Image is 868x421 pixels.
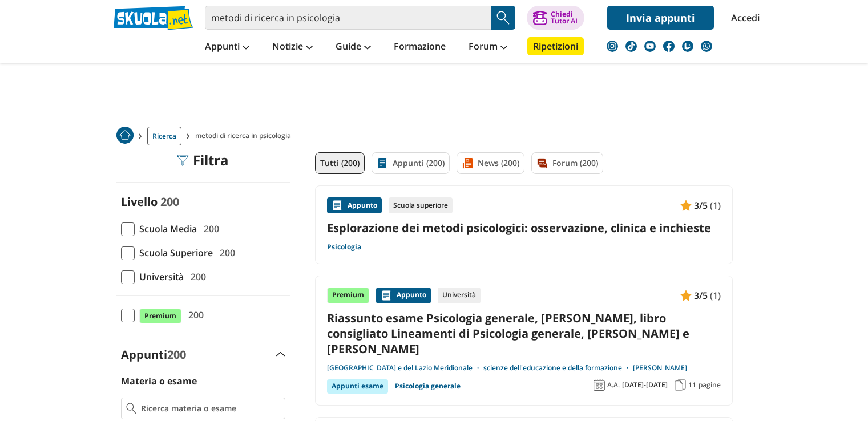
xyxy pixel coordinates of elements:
[333,37,374,58] a: Guide
[675,379,686,391] img: Pagine
[531,152,603,174] a: Forum (200)
[139,309,181,323] span: Premium
[177,155,188,166] img: Filtra filtri mobile
[377,157,388,169] img: Appunti filtro contenuto
[391,37,449,58] a: Formazione
[199,221,219,236] span: 200
[594,379,605,391] img: Anno accademico
[491,6,515,30] button: Search Button
[327,288,369,303] div: Premium
[327,363,483,373] a: [GEOGRAPHIC_DATA] e del Lazio Meridionale
[116,127,134,145] a: Home
[160,194,179,209] span: 200
[625,41,637,52] img: tiktok
[607,380,620,390] span: A.A.
[644,41,656,52] img: youtube
[186,269,206,284] span: 200
[276,352,285,357] img: Apri e chiudi sezione
[701,41,712,52] img: WhatsApp
[376,288,431,303] div: Appunto
[607,41,618,52] img: instagram
[116,127,134,144] img: Home
[438,288,481,303] div: Università
[184,307,204,322] span: 200
[135,269,184,284] span: Università
[372,152,450,174] a: Appunti (200)
[527,37,584,55] a: Ripetizioni
[121,194,158,209] label: Livello
[688,380,696,390] span: 11
[332,200,343,211] img: Appunti contenuto
[126,403,137,414] img: Ricerca materia o esame
[202,37,252,58] a: Appunti
[710,198,721,213] span: (1)
[177,152,229,168] div: Filtra
[315,152,365,174] a: Tutti (200)
[551,11,578,25] div: Chiedi Tutor AI
[121,375,197,387] label: Materia o esame
[663,41,675,52] img: facebook
[682,41,693,52] img: twitch
[466,37,510,58] a: Forum
[327,220,721,236] a: Esplorazione dei metodi psicologici: osservazione, clinica e inchieste
[135,245,213,260] span: Scuola Superiore
[527,6,584,30] button: ChiediTutor AI
[215,245,235,260] span: 200
[680,290,692,301] img: Appunti contenuto
[495,9,512,26] img: Cerca appunti, riassunti o versioni
[483,363,633,373] a: scienze dell'educazione e della formazione
[622,380,668,390] span: [DATE]-[DATE]
[536,157,548,169] img: Forum filtro contenuto
[327,310,721,357] a: Riassunto esame Psicologia generale, [PERSON_NAME], libro consigliato Lineamenti di Psicologia ge...
[694,288,708,303] span: 3/5
[195,127,296,145] span: metodi di ricerca in psicologia
[327,379,388,393] div: Appunti esame
[633,363,687,373] a: [PERSON_NAME]
[389,197,453,213] div: Scuola superiore
[135,221,197,236] span: Scuola Media
[680,200,692,211] img: Appunti contenuto
[147,127,181,145] a: Ricerca
[167,347,186,362] span: 200
[327,197,382,213] div: Appunto
[395,379,461,393] a: Psicologia generale
[731,6,755,30] a: Accedi
[710,288,721,303] span: (1)
[694,198,708,213] span: 3/5
[607,6,714,30] a: Invia appunti
[699,380,721,390] span: pagine
[327,242,361,252] a: Psicologia
[381,290,392,301] img: Appunti contenuto
[141,403,280,414] input: Ricerca materia o esame
[205,6,491,30] input: Cerca appunti, riassunti o versioni
[121,347,186,362] label: Appunti
[457,152,524,174] a: News (200)
[269,37,316,58] a: Notizie
[462,157,473,169] img: News filtro contenuto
